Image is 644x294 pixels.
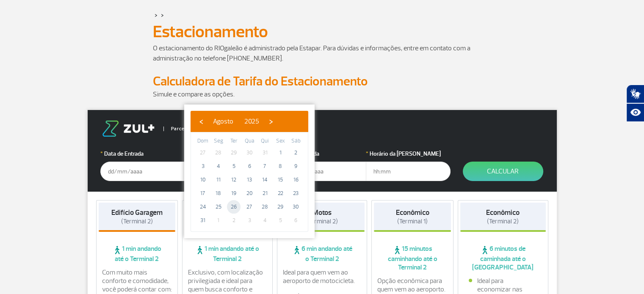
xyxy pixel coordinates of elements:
[289,173,303,187] span: 16
[312,208,332,217] strong: Motos
[274,146,287,159] span: 1
[396,208,429,217] strong: Econômico
[397,217,428,225] span: (Terminal 1)
[196,159,210,173] span: 3
[289,200,303,214] span: 30
[212,187,225,200] span: 18
[282,149,366,158] label: Data da Saída
[227,187,240,200] span: 19
[226,137,242,146] th: weekday
[212,200,225,214] span: 25
[212,159,225,173] span: 4
[207,115,239,128] button: Agosto
[100,149,185,158] label: Data de Entrada
[282,162,366,181] input: dd/mm/aaaa
[195,115,207,128] button: ‹
[243,187,256,200] span: 20
[273,137,288,146] th: weekday
[153,74,492,89] h2: Calculadora de Tarifa do Estacionamento
[196,146,210,159] span: 27
[196,173,210,187] span: 10
[243,146,256,159] span: 30
[161,10,164,20] a: >
[377,277,448,294] p: Opção econômica para quem vem ao aeroporto.
[463,162,543,181] button: Calcular
[213,117,233,126] span: Agosto
[121,217,153,225] span: (Terminal 2)
[100,162,185,181] input: dd/mm/aaaa
[258,200,272,214] span: 28
[289,187,303,200] span: 23
[184,104,315,238] bs-datepicker-container: calendar
[258,146,272,159] span: 31
[227,159,240,173] span: 5
[366,149,451,158] label: Horário da [PERSON_NAME]
[212,214,225,227] span: 1
[306,217,338,225] span: (Terminal 2)
[265,115,277,128] button: ›
[258,187,272,200] span: 21
[100,121,156,137] img: logo-zul.png
[212,173,225,187] span: 11
[289,214,303,227] span: 6
[212,146,225,159] span: 28
[279,245,365,263] span: 6 min andando até o Terminal 2
[274,159,287,173] span: 8
[366,162,451,181] input: hh:mm
[374,245,451,272] span: 15 minutos caminhando até o Terminal 2
[274,173,287,187] span: 15
[289,159,303,173] span: 9
[155,10,158,20] a: >
[258,173,272,187] span: 14
[283,268,362,285] p: Ideal para quem vem ao aeroporto de motocicleta.
[195,137,211,146] th: weekday
[153,25,492,39] h1: Estacionamento
[626,103,644,122] button: Abrir recursos assistivos.
[111,208,163,217] strong: Edifício Garagem
[460,245,546,272] span: 6 minutos de caminhada até o [GEOGRAPHIC_DATA]
[227,173,240,187] span: 12
[227,214,240,227] span: 2
[258,214,272,227] span: 4
[243,200,256,214] span: 27
[487,217,519,225] span: (Terminal 2)
[153,89,492,99] p: Simule e compare as opções.
[102,268,172,294] p: Com muito mais conforto e comodidade, você poderá contar com:
[274,187,287,200] span: 22
[486,208,520,217] strong: Econômico
[258,159,272,173] span: 7
[288,137,304,146] th: weekday
[211,137,227,146] th: weekday
[626,85,644,103] button: Abrir tradutor de língua de sinais.
[227,200,240,214] span: 26
[195,116,277,124] bs-datepicker-navigation-view: ​ ​ ​
[243,214,256,227] span: 3
[239,115,265,128] button: 2025
[196,200,210,214] span: 24
[163,126,207,131] span: Parceiro Oficial
[196,214,210,227] span: 31
[185,245,270,263] span: 1 min andando até o Terminal 2
[626,85,644,122] div: Plugin de acessibilidade da Hand Talk.
[244,117,259,126] span: 2025
[242,137,257,146] th: weekday
[289,146,303,159] span: 2
[243,159,256,173] span: 6
[196,187,210,200] span: 17
[274,214,287,227] span: 5
[153,43,492,63] p: O estacionamento do RIOgaleão é administrado pela Estapar. Para dúvidas e informações, entre em c...
[274,200,287,214] span: 29
[243,173,256,187] span: 13
[227,146,240,159] span: 29
[257,137,273,146] th: weekday
[99,245,176,263] span: 1 min andando até o Terminal 2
